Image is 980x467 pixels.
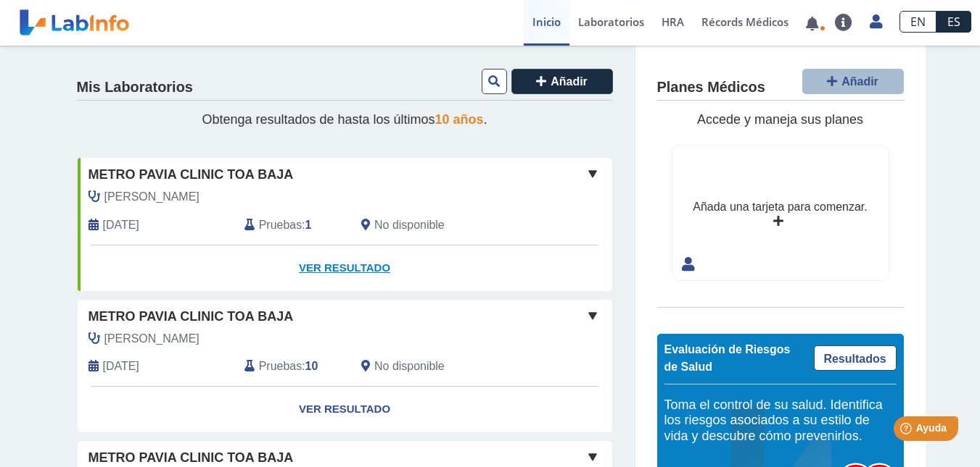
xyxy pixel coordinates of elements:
[814,345,897,371] a: Resultados
[234,216,350,234] div: :
[435,112,484,127] span: 10 años
[802,69,904,94] button: Añadir
[657,79,765,96] h4: Planes Médicos
[697,112,863,127] span: Accede y maneja sus planes
[551,75,588,88] span: Añadir
[77,79,193,96] h4: Mis Laboratorios
[936,11,971,33] a: ES
[103,216,139,234] span: 2025-08-25
[305,219,312,231] b: 1
[78,245,612,291] a: Ver Resultado
[664,397,897,445] h5: Toma el control de su salud. Identifica los riesgos asociados a su estilo de vida y descubre cómo...
[899,11,936,33] a: EN
[851,411,964,451] iframe: Help widget launcher
[374,358,445,375] span: No disponible
[374,216,445,234] span: No disponible
[104,330,199,348] span: Reyes Perez, Meilyn
[104,188,199,206] span: Reyes Perez, Meilyn
[693,198,867,216] div: Añada una tarjeta para comenzar.
[305,360,318,372] b: 10
[88,307,294,327] span: Metro Pavia Clinic Toa Baja
[202,112,487,127] span: Obtenga resultados de hasta los últimos .
[841,75,878,88] span: Añadir
[259,216,302,234] span: Pruebas
[511,69,613,94] button: Añadir
[234,358,350,375] div: :
[664,343,791,373] span: Evaluación de Riesgos de Salud
[88,165,294,185] span: Metro Pavia Clinic Toa Baja
[259,358,302,375] span: Pruebas
[103,358,139,375] span: 2024-11-11
[662,14,684,29] span: HRA
[78,387,612,432] a: Ver Resultado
